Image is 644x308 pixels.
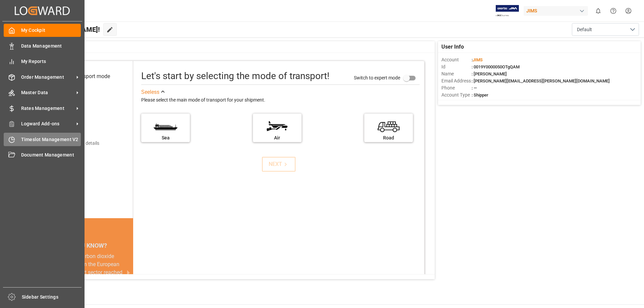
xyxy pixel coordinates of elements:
span: : [PERSON_NAME][EMAIL_ADDRESS][PERSON_NAME][DOMAIN_NAME] [472,78,610,83]
img: Exertis%20JAM%20-%20Email%20Logo.jpg_1722504956.jpg [496,5,519,17]
span: : 0019Y0000050OTgQAM [472,64,520,69]
span: Phone [441,84,472,91]
span: Document Management [21,151,81,159]
span: : Shipper [472,93,488,98]
div: NEXT [269,160,289,168]
span: : [PERSON_NAME] [472,71,507,76]
span: Timeslot Management V2 [21,136,81,143]
span: : [472,57,483,62]
span: JIMS [473,57,483,62]
span: Id [441,63,472,70]
div: Sea [145,134,186,141]
span: Account Type [441,91,472,99]
span: Hello [PERSON_NAME]! [28,23,100,36]
span: Master Data [21,89,74,96]
a: My Cockpit [4,24,81,37]
span: Default [577,26,592,33]
span: Name [441,70,472,77]
span: My Reports [21,58,81,65]
button: next slide / item [124,252,133,293]
div: In [DATE], carbon dioxide emissions from the European Union's transport sector reached 982 millio... [44,252,125,285]
span: Order Management [21,74,74,81]
button: show 0 new notifications [591,3,606,18]
span: Email Address [441,77,472,84]
button: open menu [572,23,639,36]
a: Data Management [4,39,81,52]
div: Please select the main mode of transport for your shipment. [141,96,420,104]
span: Logward Add-ons [21,120,74,127]
div: JIMS [524,6,588,16]
div: Air [256,134,298,141]
button: JIMS [524,4,591,17]
span: Sidebar Settings [22,294,82,301]
button: Help Center [606,3,621,18]
span: My Cockpit [21,27,81,34]
span: Rates Management [21,105,74,112]
span: Data Management [21,43,81,50]
span: : — [472,85,477,90]
span: Account [441,56,472,63]
div: Let's start by selecting the mode of transport! [141,69,329,83]
div: DID YOU KNOW? [36,238,133,252]
span: Switch to expert mode [354,75,400,80]
button: NEXT [262,157,296,172]
div: See less [141,88,159,96]
a: Timeslot Management V2 [4,133,81,146]
span: User Info [441,43,464,51]
div: Road [368,134,410,141]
